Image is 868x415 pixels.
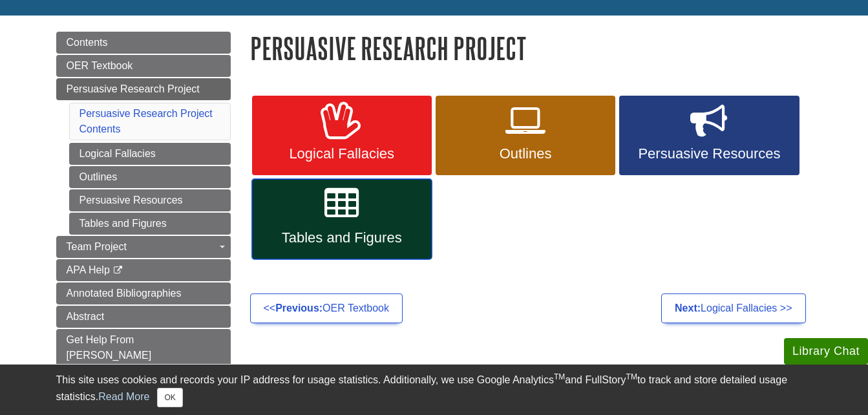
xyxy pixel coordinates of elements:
a: Logical Fallacies [69,143,231,165]
a: Next:Logical Fallacies >> [661,293,805,323]
a: Outlines [436,96,615,176]
a: Tables and Figures [69,213,231,235]
span: Persuasive Research Project [67,83,200,94]
a: Logical Fallacies [252,96,432,176]
i: This link opens in a new window [112,266,123,275]
span: Logical Fallacies [262,145,422,162]
sup: TM [626,372,637,381]
span: OER Textbook [67,60,133,71]
span: APA Help [67,264,110,275]
a: Persuasive Research Project [56,78,231,100]
span: Outlines [445,145,606,162]
button: Library Chat [784,338,868,365]
a: Persuasive Resources [69,189,231,211]
button: Close [157,388,182,407]
a: <<Previous:OER Textbook [250,293,403,323]
a: Persuasive Resources [619,96,799,176]
a: APA Help [56,259,231,281]
h1: Persuasive Research Project [250,32,812,65]
a: Abstract [56,306,231,328]
a: Contents [56,32,231,54]
sup: TM [554,372,565,381]
span: Get Help From [PERSON_NAME] [67,334,152,361]
a: Persuasive Research Project Contents [79,108,213,134]
a: Outlines [69,166,231,188]
span: Annotated Bibliographies [67,288,182,299]
a: Get Help From [PERSON_NAME] [56,329,231,367]
strong: Previous: [275,303,323,314]
a: OER Textbook [56,55,231,77]
a: Read More [98,391,149,402]
span: Abstract [67,311,105,322]
span: Team Project [67,241,127,252]
strong: Next: [675,303,701,314]
a: Tables and Figures [252,179,432,259]
div: Guide Page Menu [56,32,231,367]
span: Contents [67,37,108,48]
span: Tables and Figures [262,229,422,246]
span: Persuasive Resources [629,145,789,162]
div: This site uses cookies and records your IP address for usage statistics. Additionally, we use Goo... [56,372,812,407]
a: Annotated Bibliographies [56,282,231,304]
a: Team Project [56,236,231,258]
